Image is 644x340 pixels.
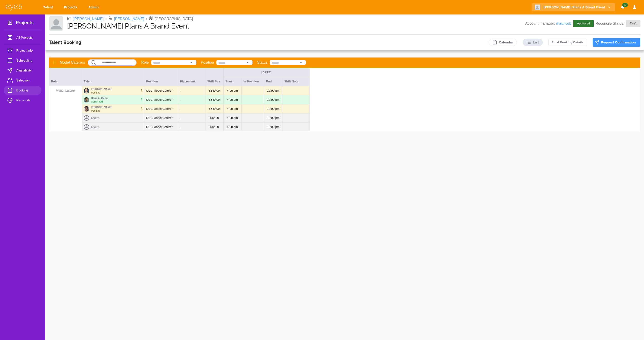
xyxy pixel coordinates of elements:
a: Booking [4,86,41,95]
p: $ 32.00 [210,125,219,129]
p: $ 640.00 [209,98,220,102]
p: Status [257,60,267,65]
p: 4:00 PM [224,115,241,121]
p: Confirmed [91,100,103,104]
p: 12:00 PM [264,97,283,103]
p: OCC Model Caterer [146,89,173,93]
img: 83e41d60-29e5-11f0-9cac-2be69bdfcf08 [84,88,89,93]
div: Talent [82,68,144,86]
p: [PERSON_NAME] [91,105,112,109]
a: Projects [61,3,82,12]
button: Final Booking Details [548,39,587,46]
span: Reconcile [16,98,38,103]
span: Project Info [16,48,38,53]
a: Scheduling [4,56,41,65]
p: OCC Model Caterer [146,116,173,120]
button: Notifications [619,3,627,12]
a: Reconcile [4,96,41,105]
p: - [180,89,181,93]
a: Availability [4,66,41,75]
h3: Projects [16,20,34,27]
p: Model Caterers [60,60,85,65]
p: OCC Model Caterer [146,98,173,102]
li: • [106,16,107,22]
p: Position [201,60,214,65]
div: Shift Note [282,77,310,86]
a: [PERSON_NAME] [73,16,104,22]
p: Pending [91,109,100,113]
h3: Talent Booking [49,40,81,45]
p: Empty [91,116,99,120]
a: mauriceb [556,22,571,25]
a: Talent [40,3,58,12]
img: Client logo [535,5,540,10]
p: 4:00 PM [224,124,241,130]
button: Calendar [489,39,517,46]
span: 10 [622,3,628,7]
p: 12:00 PM [264,106,283,112]
img: eye5 [5,4,22,11]
p: 4:00 PM [224,106,241,112]
div: Shift Pay [205,68,223,86]
p: - [180,116,181,120]
p: Model Caterer [49,88,82,93]
a: Project Info [4,46,41,55]
h1: [PERSON_NAME] Plans A Brand Event [67,22,525,30]
p: [GEOGRAPHIC_DATA] [155,16,193,22]
p: $ 32.00 [210,116,219,120]
p: $ 640.00 [209,89,220,93]
button: [PERSON_NAME] Plans A Brand Event [532,3,615,12]
p: 4:00 PM [224,88,241,94]
p: [PERSON_NAME] [91,87,112,91]
button: Open [298,59,304,66]
p: 12:00 PM [264,115,283,121]
button: Open [244,59,251,66]
p: Reconcile Status: [596,20,640,27]
a: Admin [85,3,103,12]
p: 4:00 PM [224,97,241,103]
img: Client logo [49,16,63,31]
div: Start [223,77,242,86]
div: In Position [242,77,264,86]
button: Request Confirmation [593,38,640,47]
span: Availability [16,68,38,73]
p: Pending [91,91,100,95]
div: End [264,77,282,86]
p: - [180,125,181,129]
span: Selection [16,78,38,83]
a: All Projects [4,33,41,42]
p: 12:00 PM [264,88,283,94]
a: Selection [4,76,41,85]
img: 1ca89b90-3d08-11f0-9cac-2be69bdfcf08 [84,97,89,103]
span: Draft [627,21,639,26]
button: Open [188,59,195,66]
button: List [523,39,543,46]
div: Placement [178,68,205,86]
p: - [180,98,181,102]
p: 12:00 PM [264,124,283,130]
span: Booking [16,88,38,93]
img: 3c0180b0-5dc4-11f0-b528-0be1b41b7ed8 [84,106,89,112]
div: [DATE] [225,70,308,74]
p: Honglip Gang [91,96,108,100]
a: [PERSON_NAME] [114,16,144,22]
p: - [180,107,181,111]
p: OCC Model Caterer [146,125,173,129]
p: Empty [91,125,99,129]
p: OCC Model Caterer [146,107,173,111]
li: • [146,16,147,22]
p: Account manager: [525,21,571,26]
p: Role [141,60,149,65]
span: All Projects [16,35,38,40]
span: Scheduling [16,58,38,63]
p: $ 640.00 [209,107,220,111]
div: Role [49,68,82,86]
div: Position [144,68,178,86]
span: Approved [574,21,593,26]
